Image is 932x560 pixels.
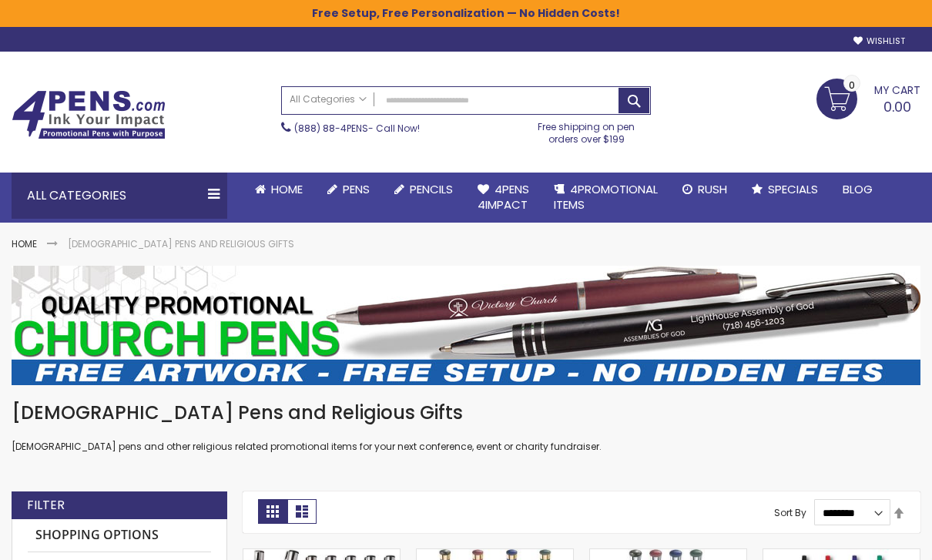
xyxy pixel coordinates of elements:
strong: Filter [27,497,65,514]
span: 4Pens 4impact [478,181,529,213]
a: Home [243,173,315,206]
span: Specials [768,181,818,197]
a: Pencils [382,173,465,206]
a: Blog [830,173,885,206]
a: 4Pens4impact [465,173,541,223]
a: Specials [739,173,830,206]
span: Home [271,181,303,197]
a: Home [12,237,37,250]
img: 4Pens Custom Pens and Promotional Products [12,90,166,139]
span: - Call Now! [294,122,420,135]
span: Blog [843,181,873,197]
span: Pens [343,181,370,197]
div: All Categories [12,173,227,219]
a: Wishlist [853,35,905,47]
span: Rush [698,181,727,197]
a: All Categories [282,87,374,112]
h1: [DEMOGRAPHIC_DATA] Pens and Religious Gifts [12,401,920,425]
a: Pens [315,173,382,206]
strong: Grid [258,499,287,524]
span: 0 [849,78,855,92]
span: All Categories [290,93,367,106]
img: Church Pens and Religious Gifts [12,266,920,385]
strong: Shopping Options [28,519,211,552]
a: Rush [670,173,739,206]
span: Pencils [410,181,453,197]
a: (888) 88-4PENS [294,122,368,135]
span: 4PROMOTIONAL ITEMS [554,181,658,213]
strong: [DEMOGRAPHIC_DATA] Pens and Religious Gifts [68,237,294,250]
label: Sort By [774,506,806,519]
a: 0.00 0 [816,79,920,117]
span: 0.00 [883,97,911,116]
div: [DEMOGRAPHIC_DATA] pens and other religious related promotional items for your next conference, e... [12,401,920,454]
a: 4PROMOTIONALITEMS [541,173,670,223]
div: Free shipping on pen orders over $199 [522,115,652,146]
